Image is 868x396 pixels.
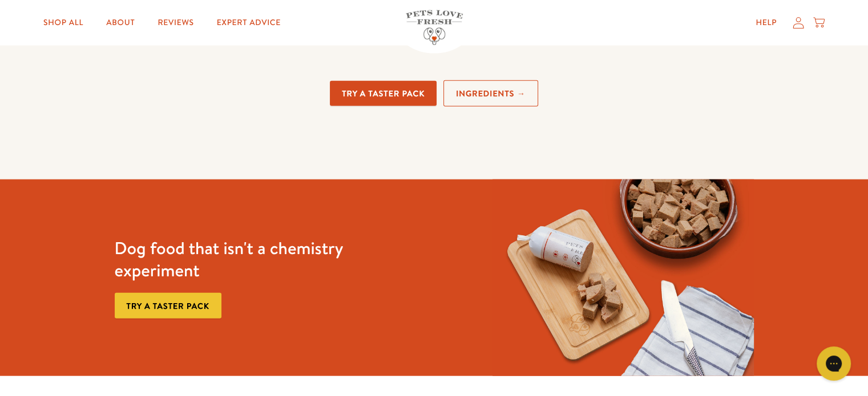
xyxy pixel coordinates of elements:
[115,237,376,281] h3: Dog food that isn't a chemistry experiment
[148,11,203,34] a: Reviews
[208,11,290,34] a: Expert Advice
[330,81,437,107] a: Try a taster pack
[746,11,786,34] a: Help
[443,80,538,107] a: Ingredients →
[492,179,753,376] img: Fussy
[811,342,857,385] iframe: Gorgias live chat messenger
[97,11,144,34] a: About
[115,293,221,319] a: Try a taster pack
[406,10,463,45] img: Pets Love Fresh
[34,11,92,34] a: Shop All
